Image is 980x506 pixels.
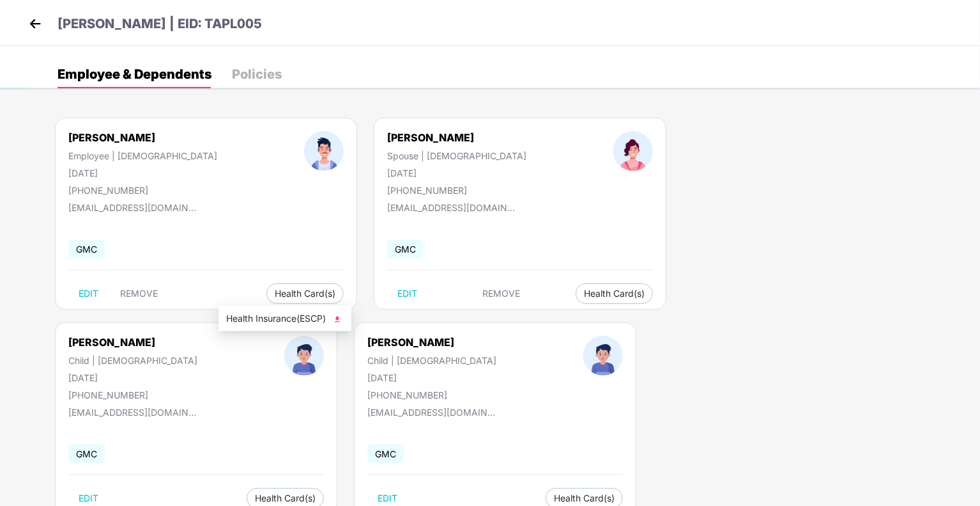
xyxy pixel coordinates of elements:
span: GMC [367,445,404,463]
div: [EMAIL_ADDRESS][DOMAIN_NAME] [367,407,495,418]
div: [PERSON_NAME] [387,131,526,144]
p: [PERSON_NAME] | EID: TAPL005 [57,14,262,34]
img: profileImage [583,336,623,376]
div: [DATE] [68,372,197,383]
span: EDIT [79,289,98,299]
span: Health Insurance(ESCP) [226,312,344,326]
img: profileImage [613,131,653,171]
span: REMOVE [120,289,158,299]
div: [PHONE_NUMBER] [68,390,197,400]
span: Health Card(s) [554,495,615,502]
div: [EMAIL_ADDRESS][DOMAIN_NAME] [68,407,196,418]
div: [PERSON_NAME] [68,131,217,144]
span: Health Card(s) [255,495,316,502]
img: profileImage [304,131,344,171]
div: [DATE] [387,168,526,178]
span: GMC [387,240,424,258]
div: [PERSON_NAME] [367,336,496,349]
img: svg+xml;base64,PHN2ZyB4bWxucz0iaHR0cDovL3d3dy53My5vcmcvMjAwMC9zdmciIHhtbG5zOnhsaW5rPSJodHRwOi8vd3... [331,313,344,326]
button: EDIT [68,283,109,304]
div: [PHONE_NUMBER] [367,390,496,400]
div: [PERSON_NAME] [68,336,197,349]
div: Child | [DEMOGRAPHIC_DATA] [68,355,197,366]
div: [EMAIL_ADDRESS][DOMAIN_NAME] [68,202,196,213]
span: EDIT [397,289,417,299]
div: Spouse | [DEMOGRAPHIC_DATA] [387,150,526,161]
img: back [26,14,45,33]
span: Health Card(s) [275,290,335,297]
div: [PHONE_NUMBER] [387,185,526,196]
button: REMOVE [110,283,168,304]
div: [EMAIL_ADDRESS][DOMAIN_NAME] [387,202,515,213]
span: REMOVE [483,289,521,299]
button: EDIT [387,283,427,304]
span: EDIT [378,493,397,503]
span: Health Card(s) [584,290,645,297]
img: profileImage [284,336,324,376]
span: EDIT [79,493,98,503]
div: [PHONE_NUMBER] [68,185,217,196]
button: REMOVE [473,283,531,304]
button: Health Card(s) [266,283,344,304]
div: Child | [DEMOGRAPHIC_DATA] [367,355,496,366]
div: [DATE] [367,372,496,383]
div: [DATE] [68,168,217,178]
div: Policies [232,68,282,81]
span: GMC [68,445,105,463]
div: Employee | [DEMOGRAPHIC_DATA] [68,150,217,161]
span: GMC [68,240,105,258]
button: Health Card(s) [576,283,653,304]
div: Employee & Dependents [57,68,211,81]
